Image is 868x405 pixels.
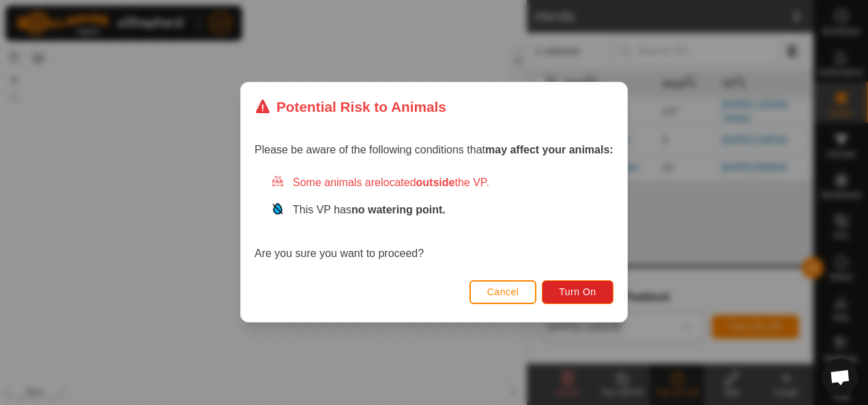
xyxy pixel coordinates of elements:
span: Cancel [487,287,519,298]
strong: no watering point. [351,205,446,216]
div: Open chat [822,359,858,395]
strong: may affect your animals: [485,145,613,156]
button: Turn On [542,280,613,304]
div: Are you sure you want to proceed? [255,175,613,262]
span: located the VP. [381,177,489,189]
span: Please be aware of the following conditions that [255,145,613,156]
div: Potential Risk to Animals [255,96,446,117]
button: Cancel [469,280,537,304]
strong: outside [416,177,455,189]
span: Turn On [560,287,596,298]
span: This VP has [293,205,446,216]
div: Some animals are [271,175,613,192]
